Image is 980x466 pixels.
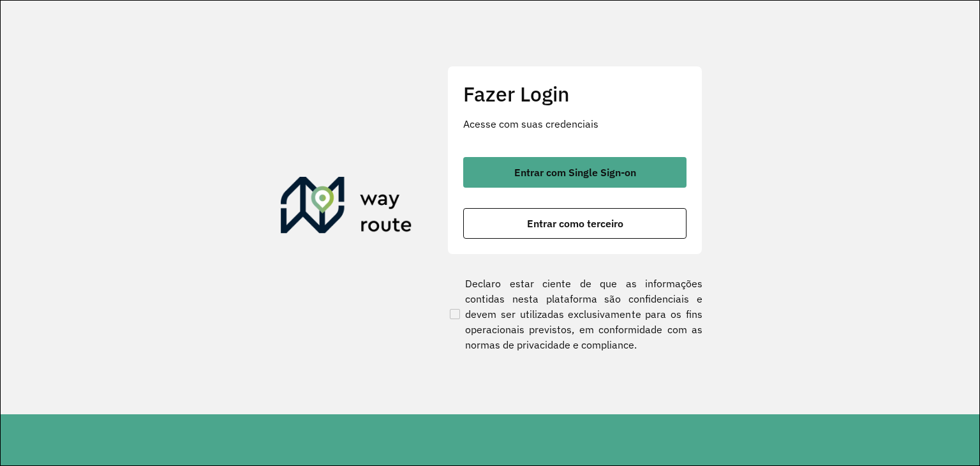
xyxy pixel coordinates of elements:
span: Entrar como terceiro [527,218,623,229]
button: button [463,157,687,188]
label: Declaro estar ciente de que as informações contidas nesta plataforma são confidenciais e devem se... [447,276,702,352]
p: Acesse com suas credenciais [463,116,687,132]
img: Roteirizador AmbevTech [281,177,412,238]
button: button [463,208,687,239]
h2: Fazer Login [463,82,687,106]
span: Entrar com Single Sign-on [514,167,636,177]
